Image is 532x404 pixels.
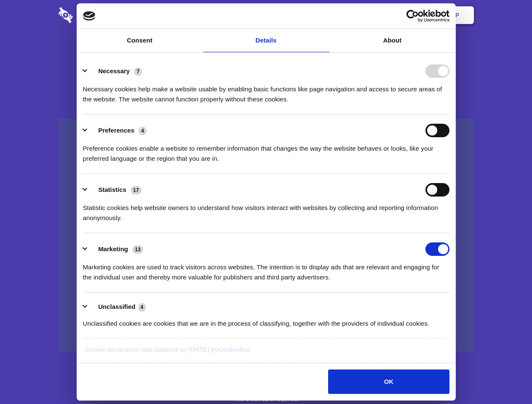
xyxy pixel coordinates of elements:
div: Preference cookies enable a website to remember information that changes the way the website beha... [83,137,449,164]
label: Statistics [98,186,126,193]
a: About [329,29,456,52]
div: Unclassified cookies are cookies that we are in the process of classifying, together with the pro... [83,312,449,329]
a: Cookiebot [218,346,250,353]
button: Preferences (4) [83,124,152,137]
span: 4 [139,127,147,135]
button: Necessary (7) [83,64,147,78]
button: Unclassified (4) [83,302,151,312]
div: Statistic cookies help website owners to understand how visitors interact with websites by collec... [83,197,449,223]
button: Statistics (17) [83,183,147,197]
a: Consent [77,29,203,52]
iframe: Drift Widget Chat Controller [490,362,522,394]
div: Marketing cookies are used to track visitors across websites. The intention is to display ads tha... [83,256,449,282]
span: 13 [132,245,143,254]
div: Cookie declaration last updated on [DATE] by [79,345,453,361]
button: OK [328,369,449,394]
div: Necessary cookies help make a website usable by enabling basic functions like page navigation and... [83,78,449,104]
span: 7 [134,67,142,76]
h1: Eliminate Slack Data Loss. [59,38,474,68]
h4: Auto-redaction of sensitive data, encrypted data sharing and self-destructing private chats. Shar... [59,77,474,104]
span: 17 [131,186,142,194]
button: Marketing (13) [83,242,149,256]
label: Necessary [98,67,130,74]
img: logo-wordmark-white-trans-d4663122ce5f474addd5e946df7df03e33cb6a1c49d2221995e7729f52c070b2.svg [59,7,131,23]
a: Login [382,2,419,28]
a: Wistia video thumbnail [59,119,474,352]
label: Marketing [98,245,128,252]
span: 4 [138,303,146,311]
a: Pricing [247,2,284,28]
label: Preferences [98,127,134,134]
a: Usercentrics Cookiebot - opens in a new window [376,10,449,22]
a: Details [203,29,329,52]
img: logo [83,11,96,21]
a: Contact [342,2,380,28]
